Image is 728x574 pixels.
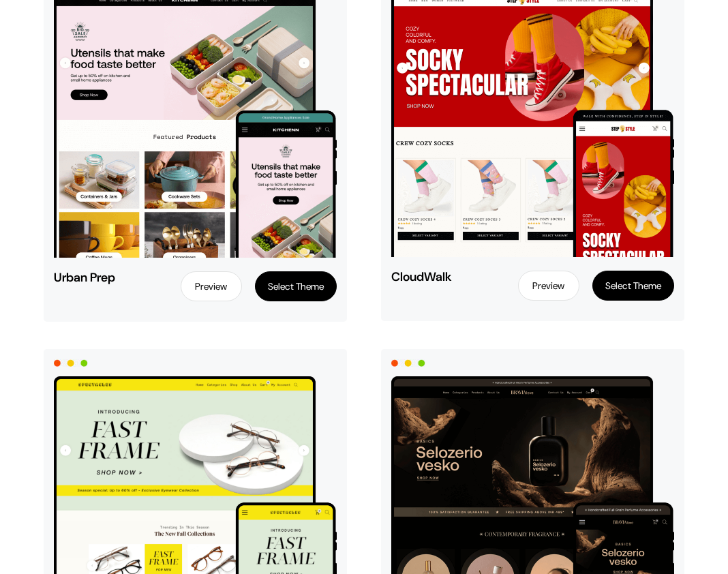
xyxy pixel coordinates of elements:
a: Preview [181,271,242,301]
span: Urban Prep [54,271,134,284]
button: Select Theme [255,271,337,301]
span: CloudWalk [391,271,472,283]
a: Preview [518,271,579,301]
button: Select Theme [592,271,674,301]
